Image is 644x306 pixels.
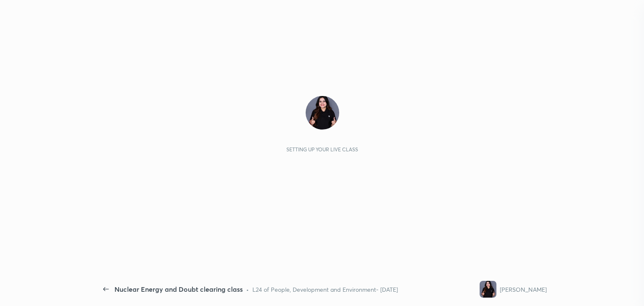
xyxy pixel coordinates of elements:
[114,284,243,294] div: Nuclear Energy and Doubt clearing class
[306,96,339,130] img: c36fed8be6f1468bba8a81ad77bbaf31.jpg
[252,285,398,294] div: L24 of People, Development and Environment- [DATE]
[480,281,496,298] img: c36fed8be6f1468bba8a81ad77bbaf31.jpg
[500,285,547,294] div: [PERSON_NAME]
[286,146,358,153] div: Setting up your live class
[246,285,249,294] div: •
